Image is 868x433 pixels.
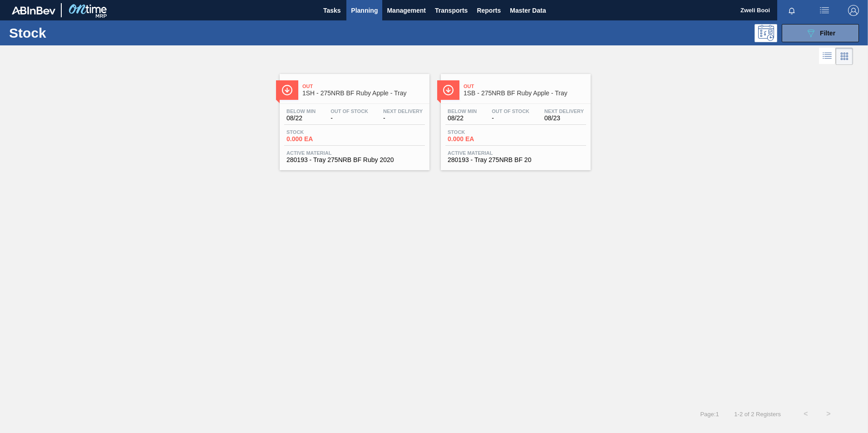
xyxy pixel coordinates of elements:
[782,24,859,42] button: Filter
[836,48,853,65] div: Card Vision
[448,157,584,163] span: 280193 - Tray 275NRB BF 20
[281,84,293,96] img: Ícone
[755,24,777,42] div: Programming: no user selected
[448,129,511,135] span: Stock
[383,108,423,114] span: Next Delivery
[286,115,316,122] span: 08/22
[510,5,546,16] span: Master Data
[448,136,511,143] span: 0.000 EA
[464,84,586,89] span: Out
[492,115,529,122] span: -
[322,5,342,16] span: Tasks
[434,67,595,170] a: ÍconeOut1SB - 275NRB BF Ruby Apple - TrayBelow Min08/22Out Of Stock-Next Delivery08/23Stock0.000 ...
[492,108,529,114] span: Out Of Stock
[383,115,423,122] span: -
[273,67,434,170] a: ÍconeOut1SH - 275NRB BF Ruby Apple - TrayBelow Min08/22Out Of Stock-Next Delivery-Stock0.000 EAAc...
[464,90,586,97] span: 1SB - 275NRB BF Ruby Apple - Tray
[700,411,719,418] span: Page : 1
[286,136,350,143] span: 0.000 EA
[9,28,145,38] h1: Stock
[794,403,817,425] button: <
[351,5,378,16] span: Planning
[443,84,454,96] img: Ícone
[286,108,316,114] span: Below Min
[777,4,806,17] button: Notifications
[477,5,501,16] span: Reports
[12,6,55,15] img: TNhmsLtSVTkK8tSr43FrP2fwEKptu5GPRR3wAAAABJRU5ErkJggg==
[848,5,859,16] img: Logout
[448,150,584,156] span: Active Material
[820,30,835,37] span: Filter
[733,411,781,418] span: 1 - 2 of 2 Registers
[448,108,477,114] span: Below Min
[286,150,423,156] span: Active Material
[302,90,425,97] span: 1SH - 275NRB BF Ruby Apple - Tray
[387,5,426,16] span: Management
[819,48,836,65] div: List Vision
[435,5,468,16] span: Transports
[286,157,423,163] span: 280193 - Tray 275NRB BF Ruby 2020
[544,108,584,114] span: Next Delivery
[286,129,350,135] span: Stock
[330,115,368,122] span: -
[817,403,840,425] button: >
[448,115,477,122] span: 08/22
[330,108,368,114] span: Out Of Stock
[819,5,830,16] img: userActions
[544,115,584,122] span: 08/23
[302,84,425,89] span: Out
